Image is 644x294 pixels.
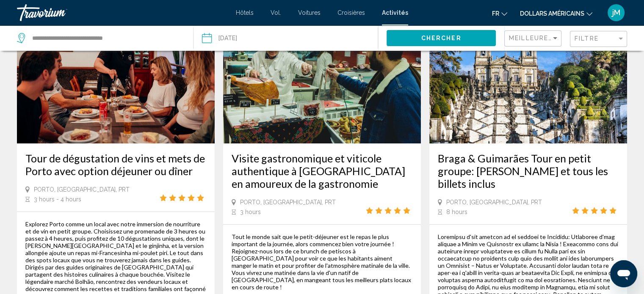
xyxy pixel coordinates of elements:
[202,25,378,51] button: Date: Sep 3, 2025
[17,8,215,143] img: d5.jpg
[509,35,584,41] span: Meilleures ventes
[236,9,254,16] a: Hôtels
[271,9,281,16] a: Vol.
[387,30,496,46] button: Chercher
[223,8,421,143] img: 3d.jpg
[492,7,507,19] button: Changer de langue
[232,233,412,291] div: Tout le monde sait que le petit-déjeuner est le repas le plus important de la journée, alors comm...
[34,196,81,203] span: 3 hours - 4 hours
[610,260,637,287] iframe: Bouton de lancement de la fenêtre de messagerie
[421,35,462,42] span: Chercher
[298,9,321,16] a: Voitures
[520,7,592,19] button: Changer de devise
[612,8,620,17] font: jM
[34,186,130,193] span: Porto, [GEOGRAPHIC_DATA], PRT
[438,152,619,190] a: Braga & Guimarães Tour en petit groupe: [PERSON_NAME] et tous les billets inclus
[520,10,584,17] font: dollars américains
[240,199,336,206] span: Porto, [GEOGRAPHIC_DATA], PRT
[240,209,261,215] span: 3 hours
[232,152,412,190] a: Visite gastronomique et viticole authentique à [GEOGRAPHIC_DATA] en amoureux de la gastronomie
[429,8,627,143] img: de.jpg
[25,152,206,177] a: Tour de dégustation de vins et mets de Porto avec option déjeuner ou dîner
[382,9,408,16] a: Activités
[492,10,499,17] font: fr
[575,35,599,42] span: Filtre
[446,209,467,215] span: 8 hours
[17,4,227,21] a: Travorium
[605,4,627,22] button: Menu utilisateur
[509,35,559,42] mat-select: Sort by
[337,9,365,16] a: Croisières
[446,199,542,206] span: Porto, [GEOGRAPHIC_DATA], PRT
[570,30,627,48] button: Filter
